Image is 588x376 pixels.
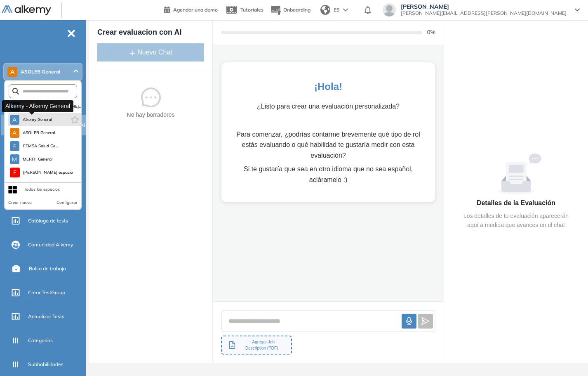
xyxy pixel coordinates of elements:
span: [PERSON_NAME] espacio [23,169,71,176]
span: [PERSON_NAME][EMAIL_ADDRESS][PERSON_NAME][DOMAIN_NAME] [401,10,567,17]
button: send [418,314,433,329]
span: Alkemy General [23,116,52,123]
span: 0 % [427,28,435,37]
p: No hay borradores [93,111,208,119]
span: Bolsa de trabajo [29,265,66,272]
button: Crear nuevo [8,199,32,206]
button: file-pdf+ Agregar Job Description (PDF) [221,336,292,355]
span: M [12,156,17,163]
span: Subhabilidades [28,361,64,368]
span: Comunidad Alkemy [28,241,73,248]
p: ¿Listo para crear una evaluación personalizada? [235,101,422,112]
span: Crear TestGroup [28,289,65,296]
span: ASOLEB General [23,130,55,136]
p: ¡Hola! [235,79,422,95]
span: Tutoriales [240,7,263,13]
span: A [10,69,14,75]
button: plusNuevo Chat [97,43,204,61]
a: Agendar una demo [164,4,218,14]
button: audio [402,314,416,329]
button: Onboarding [270,1,310,19]
span: Categorías [28,337,53,344]
h5: Detalles de la Evaluación [461,198,572,208]
span: Agendar una demo [173,7,218,13]
span: F [13,169,16,176]
span: ES [334,6,340,14]
div: Alkemy - Alkemy General [2,100,73,112]
span: A [12,130,16,136]
button: Configurar [56,199,78,206]
span: FEMSA Salud Ge... [23,143,58,149]
span: Catálogo de tests [28,217,68,225]
span: file-pdf [228,341,236,349]
span: MERITI General [23,156,53,163]
span: Actualizar Tests [28,313,64,320]
p: Si te gustaría que sea en otro idioma que no sea español, acláramelo :) [235,164,422,185]
img: Logo [2,5,51,16]
h3: Crear evaluacion con AI [97,28,204,37]
span: message [141,87,161,107]
p: Para comenzar, ¿podrías contarme brevemente qué tipo de rol estás evaluando o qué habilidad te gu... [235,129,422,161]
span: plus [129,50,136,57]
span: Onboarding [283,7,310,13]
span: audio [405,317,413,325]
span: ASOLEB General [21,69,60,75]
div: Todos los espacios [24,186,60,193]
img: world [320,5,330,15]
span: F [13,143,16,149]
span: send [421,317,430,325]
img: arrow [343,8,348,12]
span: A [12,116,16,123]
span: [PERSON_NAME] [401,3,567,10]
span: Tu espacio [PERSON_NAME]... [23,103,77,110]
span: Los detalles de tu evaluación aparecerán aquí a medida que avances en el chat [463,213,569,228]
